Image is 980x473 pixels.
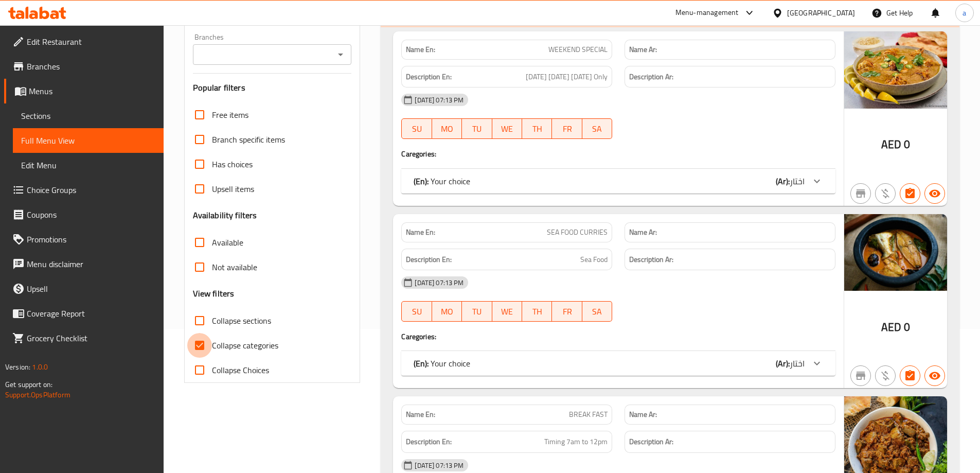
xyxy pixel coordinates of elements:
strong: Name En: [406,409,435,420]
a: Coupons [4,202,164,227]
span: Collapse categories [212,339,278,352]
strong: Description En: [406,435,452,448]
strong: Description Ar: [629,435,673,448]
span: Upsell [27,283,155,295]
button: FR [552,118,582,139]
span: Upsell items [212,183,254,195]
span: Collapse sections [212,314,271,327]
button: MO [432,301,462,322]
b: (Ar): [776,356,790,371]
a: Choice Groups [4,178,164,202]
button: MO [432,118,462,139]
a: Menus [4,79,164,103]
span: AED [881,317,901,337]
button: Not branch specific item [850,183,871,204]
span: Coupons [27,208,155,221]
span: SA [586,304,608,319]
span: FR [556,304,578,319]
span: WE [496,304,518,319]
a: Edit Menu [13,153,164,178]
span: TH [526,121,548,136]
span: TH [526,304,548,319]
span: BREAK FAST [569,409,608,420]
button: WE [492,118,522,139]
span: SEA FOOD CURRIES [547,227,608,238]
a: Coverage Report [4,301,164,326]
button: FR [552,301,582,322]
h3: View filters [193,288,235,300]
span: Sea Food [580,253,608,266]
b: (En): [414,356,429,371]
span: Free items [212,109,248,121]
span: Menu disclaimer [27,258,155,270]
span: WEEKEND SPECIAL [548,44,608,55]
button: Not branch specific item [850,365,871,386]
button: SU [401,118,432,139]
a: Menu disclaimer [4,252,164,276]
h4: Caregories: [401,331,835,342]
button: TH [522,301,552,322]
strong: Name Ar: [629,409,657,420]
span: 1.0.0 [32,360,48,374]
button: Available [924,183,945,204]
span: WE [496,121,518,136]
div: Menu-management [675,7,739,19]
button: Open [333,47,348,62]
span: SU [406,121,427,136]
strong: Description Ar: [629,71,673,83]
span: TU [466,121,488,136]
button: SA [582,301,612,322]
a: Sections [13,103,164,128]
span: Get support on: [5,378,52,391]
span: MO [436,121,458,136]
span: 0 [904,134,910,154]
span: [DATE] 07:13 PM [411,278,468,288]
p: Your choice [414,357,470,370]
button: Purchased item [875,183,896,204]
p: Your choice [414,175,470,187]
button: WE [492,301,522,322]
span: Full Menu View [21,134,155,147]
span: a [963,7,966,19]
span: Timing 7am to 12pm [544,435,608,448]
button: TH [522,118,552,139]
button: Has choices [900,183,920,204]
span: Not available [212,261,257,273]
strong: Description En: [406,253,452,266]
strong: Description Ar: [629,253,673,266]
span: Coverage Report [27,307,155,320]
h3: Availability filters [193,209,257,221]
span: 0 [904,317,910,337]
a: Upsell [4,276,164,301]
b: (Ar): [776,173,790,189]
span: Edit Restaurant [27,36,155,48]
button: Purchased item [875,365,896,386]
a: Grocery Checklist [4,326,164,351]
button: Has choices [900,365,920,386]
h3: Popular filters [193,82,352,94]
span: FR [556,121,578,136]
div: (En): Your choice(Ar):اختار [401,169,835,194]
button: SU [401,301,432,322]
span: Promotions [27,233,155,246]
span: Collapse Choices [212,364,269,376]
button: SA [582,118,612,139]
span: Available [212,236,243,249]
strong: Name Ar: [629,227,657,238]
span: Version: [5,360,30,374]
div: (En): Your choice(Ar):اختار [401,351,835,376]
span: Friday Saturday Sunday Only [526,71,608,83]
strong: Name En: [406,227,435,238]
div: [GEOGRAPHIC_DATA] [787,7,855,19]
strong: Description En: [406,71,452,83]
span: TU [466,304,488,319]
b: (En): [414,173,429,189]
a: Edit Restaurant [4,29,164,54]
a: Full Menu View [13,128,164,153]
strong: Name Ar: [629,44,657,55]
span: [DATE] 07:13 PM [411,461,468,470]
strong: Name En: [406,44,435,55]
span: Sections [21,110,155,122]
button: TU [462,301,492,322]
span: Choice Groups [27,184,155,196]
